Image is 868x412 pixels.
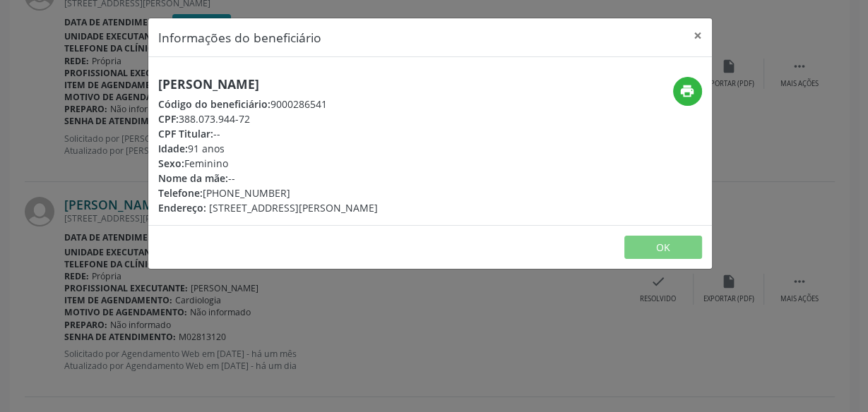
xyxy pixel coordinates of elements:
span: Código do beneficiário: [158,97,270,111]
div: 9000286541 [158,97,378,111]
span: Endereço: [158,201,206,214]
h5: [PERSON_NAME] [158,77,378,92]
button: print [673,77,702,106]
span: CPF: [158,112,179,126]
button: Close [684,18,712,53]
span: Sexo: [158,157,184,170]
span: [STREET_ADDRESS][PERSON_NAME] [209,201,378,214]
h5: Informações do beneficiário [158,28,321,47]
div: 388.073.944-72 [158,111,378,126]
i: print [679,83,695,99]
span: Idade: [158,142,188,155]
span: CPF Titular: [158,127,213,140]
div: [PHONE_NUMBER] [158,186,378,200]
div: -- [158,126,378,141]
div: -- [158,171,378,186]
div: Feminino [158,156,378,171]
span: Telefone: [158,186,203,200]
span: Nome da mãe: [158,171,228,185]
div: 91 anos [158,141,378,156]
button: OK [624,236,702,260]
